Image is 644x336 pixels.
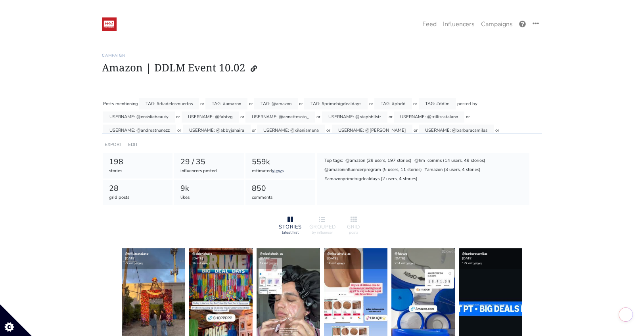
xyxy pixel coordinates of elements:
img: 19:52:48_1547236368 [102,17,117,31]
div: USERNAME: @stephbllstr [322,111,387,123]
div: or [389,111,393,123]
div: TAG: #amazon [205,98,247,109]
a: views [272,168,284,174]
div: by [472,98,477,109]
a: views [269,261,278,265]
div: [DATE] 1k est. [324,248,387,269]
h6: Campaign [102,53,542,58]
a: views [134,261,143,265]
div: or [413,98,417,109]
div: [DATE] 3k est. [189,248,253,269]
div: or [176,111,180,123]
a: EXPORT [105,142,122,148]
div: Posts [103,98,114,109]
h1: Amazon | DDLM Event 10.02 [102,61,542,76]
div: TAG: @amazon [254,98,298,109]
a: Influencers [440,16,478,32]
div: TAG: #primebigdealdays [304,98,368,109]
div: USERNAME: @xileniamena [257,125,325,136]
a: @nicoleholt_ac [327,252,351,256]
a: EDIT [128,142,138,148]
div: latest first [278,230,303,235]
div: or [316,111,320,123]
div: Top tags: [324,157,343,165]
div: or [326,125,330,136]
div: or [177,125,181,136]
div: or [369,98,373,109]
div: @amazon (29 users, 197 stories) [345,157,412,165]
div: #amazonprimebigdealdays (2 users, 4 stories) [324,175,418,183]
div: USERNAME: @enshliebeauty [103,111,175,123]
div: #amazon (3 users, 4 stories) [424,166,481,174]
div: 9k [180,183,238,194]
div: by influencer [309,230,335,235]
div: [DATE] 251 est. [391,248,455,269]
a: Campaigns [478,16,516,32]
div: stories [109,168,167,175]
a: @barbaracamilas [462,252,487,256]
div: mentioning [115,98,138,109]
div: grid posts [109,194,167,201]
div: [DATE] 12k est. [459,248,522,269]
div: USERNAME: @abbyjahaira [183,125,251,136]
div: USERNAME: @barbaracamilas [419,125,494,136]
div: [DATE] 1k est. [257,248,320,269]
div: USERNAME: @fabtvg [182,111,239,123]
a: views [406,261,415,265]
div: 29 / 35 [180,156,238,168]
div: GROUPED [309,225,335,230]
div: or [252,125,256,136]
div: or [466,111,470,123]
div: 28 [109,183,167,194]
a: @trillizcatalano [125,252,149,256]
div: [DATE] 7k est. [122,248,185,269]
div: USERNAME: @andreatnunezz [103,125,176,136]
a: views [337,261,345,265]
div: USERNAME: @trillizcatalano [394,111,464,123]
div: TAG: #diadelosmuertos [139,98,199,109]
a: @abbyjahaira [192,252,212,256]
div: USERNAME: @[PERSON_NAME] [332,125,412,136]
div: @amazoninfluencerprogram (5 users, 11 stories) [324,166,422,174]
div: or [299,98,303,109]
div: estimated [252,168,309,175]
div: comments [252,194,309,201]
a: @fabtvg [395,252,407,256]
div: USERNAME: @annettesoto_ [245,111,315,123]
div: or [240,111,244,123]
div: STORIES [278,225,303,230]
div: @hm_comms (14 users, 49 stories) [414,157,486,165]
a: Feed [419,16,440,32]
div: or [495,125,499,136]
a: views [473,261,482,265]
div: or [249,98,253,109]
a: @nicoleholt_ac [260,252,283,256]
div: or [200,98,204,109]
div: posted [457,98,471,109]
div: 559k [252,156,309,168]
div: TAG: #pbdd [374,98,412,109]
div: posts [341,230,366,235]
div: 198 [109,156,167,168]
div: or [414,125,418,136]
div: likes [180,194,238,201]
div: influencers posted [180,168,238,175]
a: views [202,261,210,265]
div: 850 [252,183,309,194]
div: TAG: #ddlm [419,98,456,109]
div: GRID [341,225,366,230]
